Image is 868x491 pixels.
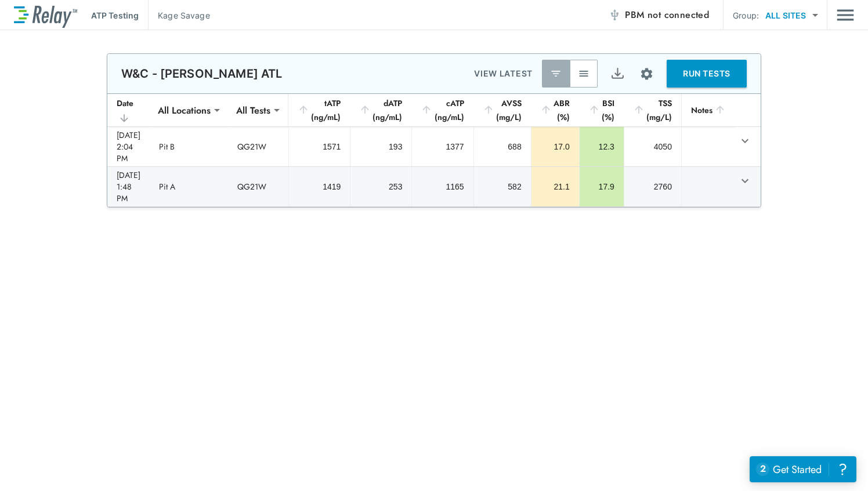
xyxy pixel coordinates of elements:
[634,181,672,192] div: 2760
[540,96,570,124] div: ABR (%)
[483,181,522,192] div: 582
[228,167,288,206] td: QG21W
[150,167,228,206] td: Pit A
[107,94,150,127] th: Date
[588,96,614,124] div: BSI (%)
[360,181,402,192] div: 253
[750,456,856,482] iframe: Resource center
[550,68,562,79] img: Latest
[158,9,209,21] p: Kage Savage
[609,9,620,21] img: Offline Icon
[631,59,662,89] button: Site setup
[298,96,341,124] div: tATP (ng/mL)
[837,4,854,26] img: Drawer Icon
[735,171,755,191] button: expand row
[634,141,672,152] div: 4050
[837,4,854,26] button: Main menu
[150,127,228,166] td: Pit B
[298,181,341,192] div: 1419
[610,67,625,81] img: Export Icon
[735,131,755,151] button: expand row
[589,181,614,192] div: 17.9
[228,99,279,122] div: All Tests
[360,141,402,152] div: 193
[121,67,282,81] p: W&C - [PERSON_NAME] ATL
[603,60,631,88] button: Export
[541,181,570,192] div: 21.1
[117,169,140,204] div: [DATE] 1:48 PM
[91,9,139,21] p: ATP Testing
[483,96,522,124] div: AVSS (mg/L)
[633,96,672,124] div: TSS (mg/L)
[733,9,759,21] p: Group:
[589,141,614,152] div: 12.3
[667,60,747,88] button: RUN TESTS
[14,3,77,28] img: LuminUltra Relay
[421,96,464,124] div: cATP (ng/mL)
[578,68,589,79] img: View All
[604,3,714,27] button: PBM not connected
[117,129,140,164] div: [DATE] 2:04 PM
[625,7,709,23] span: PBM
[228,127,288,166] td: QG21W
[639,67,654,81] img: Settings Icon
[648,8,709,21] span: not connected
[421,181,464,192] div: 1165
[541,141,570,152] div: 17.0
[107,94,761,207] table: sticky table
[150,99,219,122] div: All Locations
[421,141,464,152] div: 1377
[483,141,522,152] div: 688
[298,141,341,152] div: 1571
[359,96,402,124] div: dATP (ng/mL)
[474,67,533,81] p: VIEW LATEST
[691,103,726,117] div: Notes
